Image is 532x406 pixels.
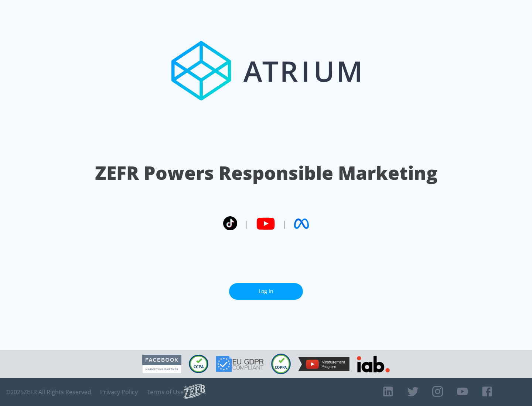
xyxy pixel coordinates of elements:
img: CCPA Compliant [189,355,208,373]
img: IAB [357,356,390,372]
a: Log In [229,283,303,300]
a: Terms of Use [147,388,184,396]
span: © 2025 ZEFR All Rights Reserved [6,388,91,396]
img: COPPA Compliant [271,354,291,374]
h1: ZEFR Powers Responsible Marketing [95,160,437,186]
img: Facebook Marketing Partner [142,355,181,374]
span: | [245,218,249,229]
span: | [282,218,287,229]
a: Privacy Policy [100,388,138,396]
img: YouTube Measurement Program [298,357,349,371]
img: GDPR Compliant [216,356,264,372]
